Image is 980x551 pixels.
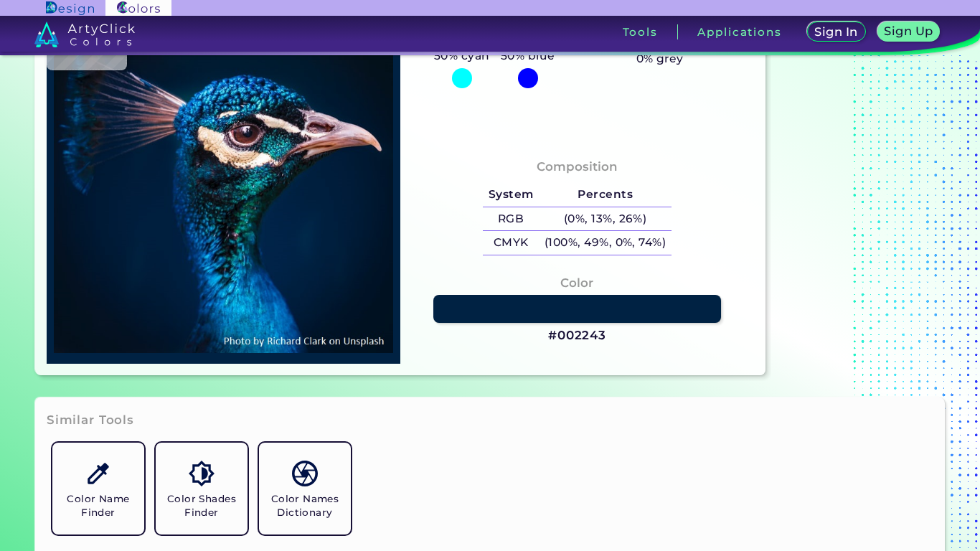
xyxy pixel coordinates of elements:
h4: Color [560,273,593,293]
a: Color Name Finder [47,437,150,540]
a: Color Names Dictionary [253,437,357,540]
h5: Color Shades Finder [161,492,242,519]
h5: (100%, 49%, 0%, 74%) [539,231,672,255]
a: Sign Up [880,23,937,42]
a: Color Shades Finder [150,437,253,540]
h5: System [483,183,539,207]
h3: #002243 [548,327,606,344]
h4: Composition [537,156,618,177]
h5: Color Names Dictionary [265,492,345,519]
img: icon_color_name_finder.svg [85,461,110,486]
h5: Color Name Finder [58,492,138,519]
h5: Percents [539,183,672,207]
h5: RGB [483,207,539,231]
h5: Sign In [816,27,857,37]
a: Sign In [809,23,863,42]
img: ArtyClick Design logo [46,1,94,15]
h5: CMYK [483,231,539,255]
h3: Applications [697,27,781,37]
h5: Sign Up [886,26,931,37]
img: icon_color_shades.svg [189,461,214,486]
h3: Tools [623,27,658,37]
h5: (0%, 13%, 26%) [539,207,672,231]
img: logo_artyclick_colors_white.svg [34,22,136,47]
img: icon_color_names_dictionary.svg [292,461,317,486]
